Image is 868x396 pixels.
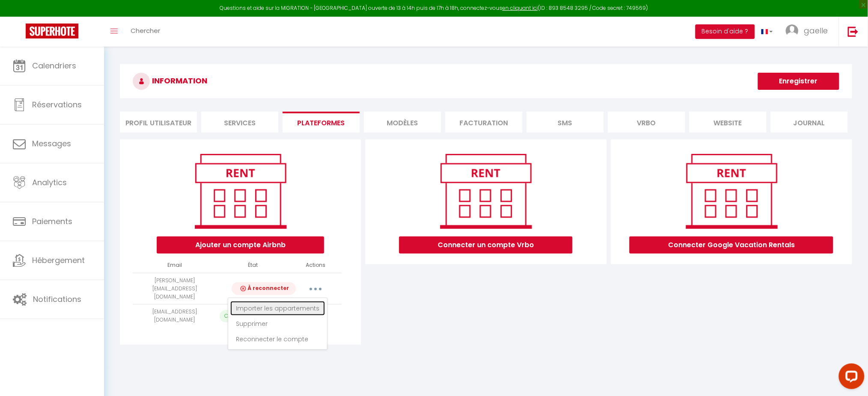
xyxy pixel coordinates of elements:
[527,112,604,133] li: SMS
[32,60,76,71] span: Calendriers
[832,360,868,396] iframe: LiveChat chat widget
[133,258,216,273] th: Email
[32,177,67,188] span: Analytics
[32,216,72,227] span: Paiements
[608,112,685,133] li: Vrbo
[779,17,839,47] a: ... gaelle
[32,138,71,149] span: Messages
[399,236,573,254] button: Connecter un compte Vrbo
[230,301,325,316] a: Importer les appartements
[120,112,197,133] li: Profil Utilisateur
[201,112,278,133] li: Services
[33,294,81,304] span: Notifications
[234,284,294,293] p: À reconnecter
[445,112,522,133] li: Facturation
[848,26,859,37] img: logout
[758,73,839,90] button: Enregistrer
[133,304,216,328] td: [EMAIL_ADDRESS][DOMAIN_NAME]
[502,4,538,12] a: en cliquant ici
[695,24,755,39] button: Besoin d'aide ?
[131,26,160,35] span: Chercher
[133,273,216,304] td: [PERSON_NAME][EMAIL_ADDRESS][DOMAIN_NAME]
[364,112,441,133] li: MODÈLES
[771,112,848,133] li: Journal
[32,255,85,266] span: Hébergement
[230,332,325,346] a: Reconnecter le compte
[120,64,852,98] h3: INFORMATION
[431,150,540,232] img: rent.png
[689,112,767,133] li: website
[786,24,799,37] img: ...
[804,25,828,36] span: gaelle
[157,236,324,254] button: Ajouter un compte Airbnb
[629,236,833,254] button: Connecter Google Vacation Rentals
[230,316,325,331] a: Supprimer
[283,112,360,133] li: Plateformes
[289,258,342,273] th: Actions
[32,99,82,110] span: Réservations
[26,24,78,38] img: Super Booking
[216,258,289,273] th: État
[677,150,786,232] img: rent.png
[220,310,254,322] p: Connecté
[186,150,295,232] img: rent.png
[124,17,167,47] a: Chercher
